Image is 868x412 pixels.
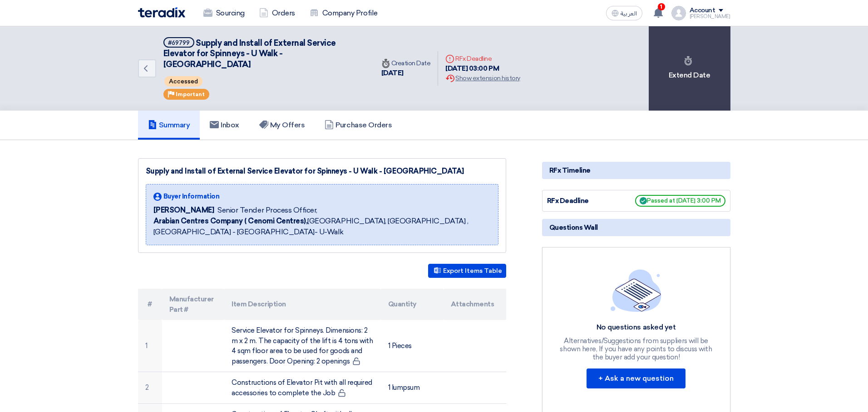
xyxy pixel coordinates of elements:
[138,372,162,404] td: 2
[163,37,363,70] h5: Supply and Install of External Service Elevator for Spinneys - U Walk - Riyadh
[559,323,713,332] div: No questions asked yet
[606,6,642,20] button: العربية
[381,289,444,320] th: Quantity
[217,205,317,216] span: Senior Tender Process Officer,
[381,68,431,78] div: [DATE]
[252,3,302,23] a: Orders
[671,6,686,20] img: profile_test.png
[542,162,730,179] div: RFx Timeline
[138,289,162,320] th: #
[259,121,305,130] h5: My Offers
[138,7,185,18] img: Teradix logo
[381,320,444,372] td: 1 Pieces
[549,223,598,233] span: Questions Wall
[649,26,730,111] div: Extend Date
[153,205,214,216] span: [PERSON_NAME]
[444,289,506,320] th: Attachments
[559,337,713,361] div: Alternatives/Suggestions from suppliers will be shown here, If you have any points to discuss wit...
[587,368,686,388] button: + Ask a new question
[325,121,392,130] h5: Purchase Orders
[200,111,249,140] a: Inbox
[381,58,431,68] div: Creation Date
[138,320,162,372] td: 1
[224,320,381,372] td: Service Elevator for Spinneys. Dimensions: 2 m x 2 m. The capacity of the lift is 4 tons with 4 s...
[146,166,498,177] div: Supply and Install of External Service Elevator for Spinneys - U Walk - [GEOGRAPHIC_DATA]
[164,76,202,87] span: Accessed
[690,14,730,19] div: [PERSON_NAME]
[138,111,200,140] a: Summary
[224,289,381,320] th: Item Description
[690,7,715,15] div: Account
[428,264,506,278] button: Export Items Table
[168,40,190,46] div: #69799
[163,192,220,201] span: Buyer Information
[249,111,315,140] a: My Offers
[315,111,402,140] a: Purchase Orders
[611,269,661,312] img: empty_state_list.svg
[163,38,336,69] span: Supply and Install of External Service Elevator for Spinneys - U Walk - [GEOGRAPHIC_DATA]
[302,3,385,23] a: Company Profile
[635,195,725,207] span: Passed at [DATE] 3:00 PM
[445,73,520,83] div: Show extension history
[196,3,252,23] a: Sourcing
[445,63,520,74] div: [DATE] 03:00 PM
[153,216,491,238] span: [GEOGRAPHIC_DATA], [GEOGRAPHIC_DATA] ,[GEOGRAPHIC_DATA] - [GEOGRAPHIC_DATA]- U-Walk
[153,217,308,225] b: Arabian Centres Company ( Cenomi Centres),
[658,3,665,10] span: 1
[547,196,615,206] div: RFx Deadline
[381,372,444,404] td: 1 lumpsum
[176,91,205,97] span: Important
[224,372,381,404] td: Constructions of Elevator Pit with all required accessories to complete the Job
[162,289,225,320] th: Manufacturer Part #
[148,121,190,130] h5: Summary
[445,54,520,63] div: RFx Deadline
[210,121,239,130] h5: Inbox
[621,10,637,17] span: العربية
